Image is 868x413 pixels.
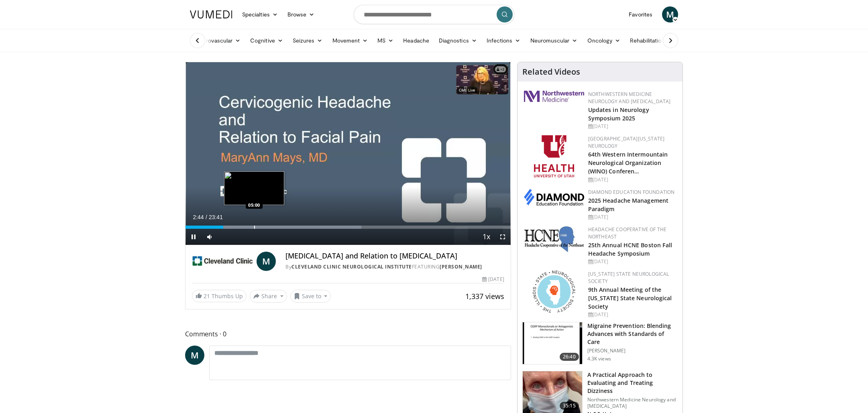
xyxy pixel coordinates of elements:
a: 21 Thumbs Up [192,290,247,302]
h4: Related Videos [522,67,580,77]
h3: A Practical Approach to Evaluating and Treating Dizziness [587,371,678,395]
a: Headache Cooperative of the Northeast [588,226,667,240]
a: 2025 Headache Management Paradigm [588,197,668,213]
img: VuMedi Logo [190,10,232,18]
a: 64th Western Intermountain Neurological Organization (WINO) Conferen… [588,151,668,175]
div: [DATE] [588,176,676,183]
a: Neuromuscular [526,33,583,49]
img: 6c52f715-17a6-4da1-9b6c-8aaf0ffc109f.jpg.150x105_q85_autocrop_double_scale_upscale_version-0.2.jpg [524,226,584,252]
a: Cleveland Clinic Neurological Institute [291,263,412,270]
a: M [257,252,276,271]
a: Seizures [288,33,328,49]
button: Mute [202,229,218,245]
a: 25th Annual HCNE Boston Fall Headache Symposium [588,241,672,257]
div: [DATE] [588,258,676,265]
img: 71a8b48c-8850-4916-bbdd-e2f3ccf11ef9.png.150x105_q85_autocrop_double_scale_upscale_version-0.2.png [533,271,575,313]
button: Playback Rate [479,229,495,245]
a: Headache [398,33,434,49]
a: MS [373,33,398,49]
span: 1,337 views [465,291,504,301]
img: f6362829-b0a3-407d-a044-59546adfd345.png.150x105_q85_autocrop_double_scale_upscale_version-0.2.png [534,135,574,177]
p: Northwestern Medicine Neurology and [MEDICAL_DATA] [587,397,678,409]
h4: [MEDICAL_DATA] and Relation to [MEDICAL_DATA] [285,252,504,260]
button: Save to [290,290,331,303]
img: fe13bb6c-fc02-4699-94f6-c2127a22e215.150x105_q85_crop-smart_upscale.jpg [523,322,582,364]
img: d0406666-9e5f-4b94-941b-f1257ac5ccaf.png.150x105_q85_autocrop_double_scale_upscale_version-0.2.png [524,189,584,205]
a: Updates in Neurology Symposium 2025 [588,106,649,122]
a: [US_STATE] State Neurological Society [588,271,669,285]
input: Search topics, interventions [354,5,514,24]
span: 35:15 [560,402,579,410]
a: Cognitive [245,33,288,49]
video-js: Video Player [185,62,511,245]
p: 4.3K views [587,356,611,362]
img: image.jpeg [224,171,284,205]
img: 2a462fb6-9365-492a-ac79-3166a6f924d8.png.150x105_q85_autocrop_double_scale_upscale_version-0.2.jpg [524,91,584,102]
a: M [662,6,678,22]
span: Comments 0 [185,329,511,339]
a: [GEOGRAPHIC_DATA][US_STATE] Neurology [588,135,665,149]
button: Share [250,290,287,303]
div: Progress Bar [185,226,511,229]
a: Specialties [237,6,283,22]
span: 21 [204,292,210,300]
h3: Migraine Prevention: Blending Advances with Standards of Care [587,322,678,346]
span: 2:44 [193,214,204,220]
a: Favorites [624,6,657,22]
a: 26:40 Migraine Prevention: Blending Advances with Standards of Care [PERSON_NAME] 4.3K views [522,322,678,364]
div: By FEATURING [285,263,504,271]
a: Diagnostics [434,33,482,49]
img: Cleveland Clinic Neurological Institute [192,252,253,271]
a: Diamond Education Foundation [588,189,675,195]
a: [PERSON_NAME] [440,263,482,270]
img: 62c2561d-8cd1-4995-aa81-e4e1b8930b99.150x105_q85_crop-smart_upscale.jpg [523,371,582,413]
a: Northwestern Medicine Neurology and [MEDICAL_DATA] [588,91,671,105]
p: [PERSON_NAME] [587,348,678,354]
div: [DATE] [588,311,676,318]
button: Pause [185,229,202,245]
a: Oncology [583,33,626,49]
a: Cerebrovascular [185,33,245,49]
span: 26:40 [560,353,579,361]
span: / [206,214,207,220]
span: 23:41 [209,214,223,220]
div: [DATE] [482,276,504,283]
a: Rehabilitation [625,33,669,49]
div: [DATE] [588,123,676,130]
a: Infections [482,33,526,49]
a: M [185,346,204,365]
button: Fullscreen [495,229,511,245]
div: [DATE] [588,214,676,221]
a: 9th Annual Meeting of the [US_STATE] State Neurological Society [588,286,672,310]
a: Browse [283,6,320,22]
a: Movement [328,33,373,49]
